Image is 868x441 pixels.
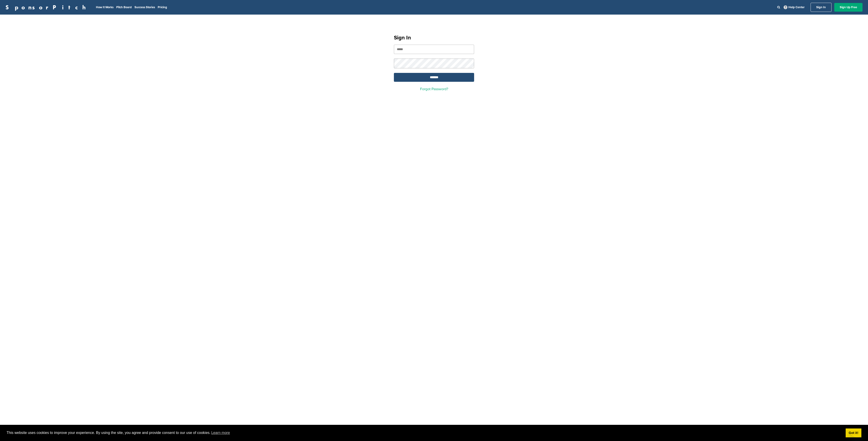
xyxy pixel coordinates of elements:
[116,5,132,9] a: Pitch Board
[394,34,474,42] h1: Sign In
[7,429,842,436] span: This website uses cookies to improve your experience. By using the site, you agree and provide co...
[96,5,114,9] a: How It Works
[5,4,89,10] a: SponsorPitch
[834,3,863,12] a: Sign Up Free
[134,5,155,9] a: Success Stories
[811,3,832,12] a: Sign In
[420,87,448,91] a: Forgot Password?
[211,429,231,436] a: learn more about cookies
[783,5,806,10] a: Help Center
[850,423,864,437] iframe: Button to launch messaging window
[846,428,861,438] a: dismiss cookie message
[158,5,167,9] a: Pricing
